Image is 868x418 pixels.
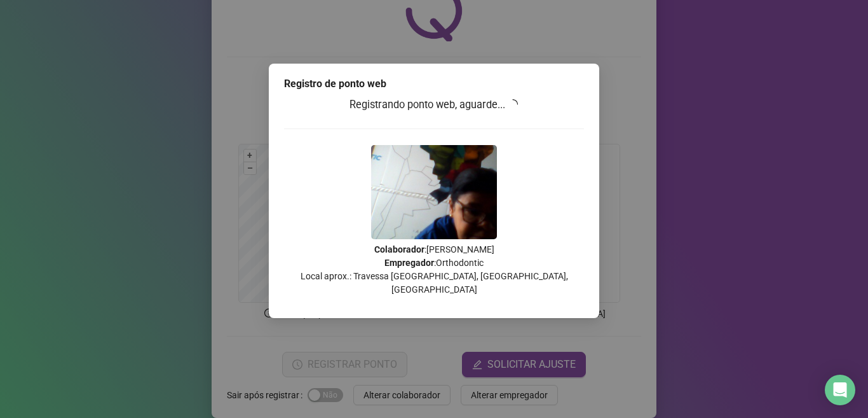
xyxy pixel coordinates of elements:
div: Registro de ponto web [284,76,584,92]
img: 2Q== [371,145,497,239]
p: : [PERSON_NAME] : Orthodontic Local aprox.: Travessa [GEOGRAPHIC_DATA], [GEOGRAPHIC_DATA], [GEOGR... [284,243,584,296]
h3: Registrando ponto web, aguarde... [284,97,584,113]
span: loading [506,98,520,111]
strong: Colaborador [374,244,424,254]
strong: Empregador [384,258,434,268]
div: Open Intercom Messenger [825,375,855,405]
